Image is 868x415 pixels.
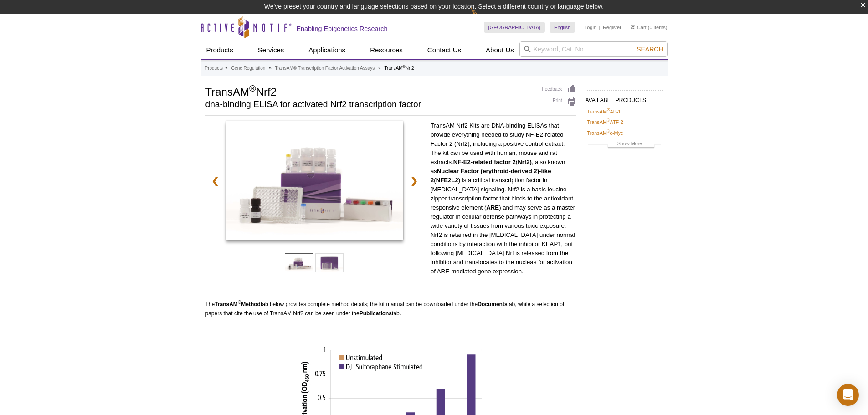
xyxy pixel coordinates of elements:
a: About Us [480,41,519,59]
a: TransAM®c-Myc [587,129,623,137]
a: TransAM®ATF-2 [587,118,623,126]
sup: ® [607,129,610,133]
a: Resources [365,41,408,59]
a: Cart [631,24,647,31]
sup: ® [403,64,406,69]
strong: ARE [486,204,499,211]
input: Keyword, Cat. No. [519,41,668,57]
a: TransAM Nrf2 Kit [226,121,403,242]
a: Register [603,24,621,31]
strong: NFE2L2 [436,177,458,184]
a: Products [201,41,239,59]
h2: Enabling Epigenetics Research [297,25,388,33]
a: [GEOGRAPHIC_DATA] [484,22,545,33]
strong: Nrf2) [518,159,532,165]
a: Applications [303,41,351,59]
a: English [550,22,575,33]
sup: ® [249,83,256,93]
li: » [225,66,228,71]
a: TransAM®AP-1 [587,108,621,116]
li: » [378,66,381,71]
img: Your Cart [631,25,635,29]
a: Login [584,24,596,31]
p: TransAM Nrf2 Kits are DNA-binding ELISAs that provide everything needed to study NF-E2-related Fa... [431,121,576,276]
strong: NF-E2-related factor 2 [453,159,516,165]
sup: ® [238,300,241,305]
a: Products [205,64,223,72]
span: Search [637,46,663,53]
h1: TransAM Nrf2 [205,84,533,98]
a: ❮ [205,170,225,191]
h2: dna-binding ELISA for activated Nrf2 transcription factor [205,100,533,108]
div: Open Intercom Messenger [837,384,859,406]
h2: AVAILABLE PRODUCTS [586,90,663,106]
a: Feedback [542,84,576,94]
li: TransAM Nrf2 [384,66,414,71]
a: Gene Regulation [231,64,265,72]
strong: Nuclear Factor (erythroid-derived 2)-like 2 [431,168,551,184]
strong: Publications [360,310,392,317]
strong: TransAM Method [215,301,261,307]
sup: ® [607,108,610,112]
a: Services [252,41,290,59]
li: » [269,66,272,71]
li: (0 items) [631,22,668,33]
img: Change Here [471,7,495,28]
a: Show More [587,139,661,150]
a: Print [542,97,576,107]
sup: ® [607,118,610,123]
strong: Documents [478,301,507,307]
li: | [599,22,601,33]
a: TransAM® Transcription Factor Activation Assays [275,64,375,72]
button: Search [634,45,666,53]
a: ❯ [404,170,424,191]
img: TransAM Nrf2 Kit [226,121,403,240]
a: Contact Us [422,41,467,59]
